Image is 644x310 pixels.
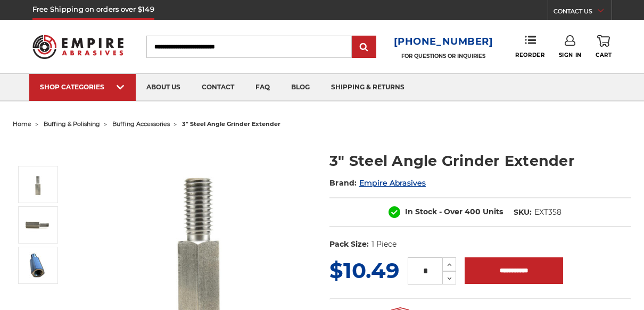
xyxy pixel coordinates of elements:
[329,178,357,188] span: Brand:
[136,74,191,101] a: about us
[515,52,544,58] span: Reorder
[24,212,51,238] img: 3" Steel Angle Grinder Extender
[554,5,612,20] a: CONTACT US
[596,52,612,58] span: Cart
[191,74,245,101] a: contact
[483,207,503,216] span: Units
[280,74,320,101] a: blog
[359,178,426,188] a: Empire Abrasives
[514,207,532,218] dt: SKU:
[405,207,437,216] span: In Stock
[559,52,582,58] span: Sign In
[182,120,280,128] span: 3" steel angle grinder extender
[534,207,562,218] dd: EXT358
[465,207,481,216] span: 400
[329,150,631,171] h1: 3" Steel Angle Grinder Extender
[394,53,493,60] p: FOR QUESTIONS OR INQUIRIES
[245,74,280,101] a: faq
[32,29,123,64] img: Empire Abrasives
[24,171,51,198] img: 3" Steel Angle Grinder Extender
[44,120,100,128] a: buffing & polishing
[24,252,51,279] img: 3" Steel Angle Grinder Extender
[439,207,463,216] span: - Over
[13,120,31,128] a: home
[329,257,399,283] span: $10.49
[371,239,397,250] dd: 1 Piece
[329,239,369,250] dt: Pack Size:
[112,120,170,128] a: buffing accessories
[353,37,375,58] input: Submit
[320,74,415,101] a: shipping & returns
[596,35,612,58] a: Cart
[40,83,125,91] div: SHOP CATEGORIES
[515,35,544,58] a: Reorder
[394,34,493,49] a: [PHONE_NUMBER]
